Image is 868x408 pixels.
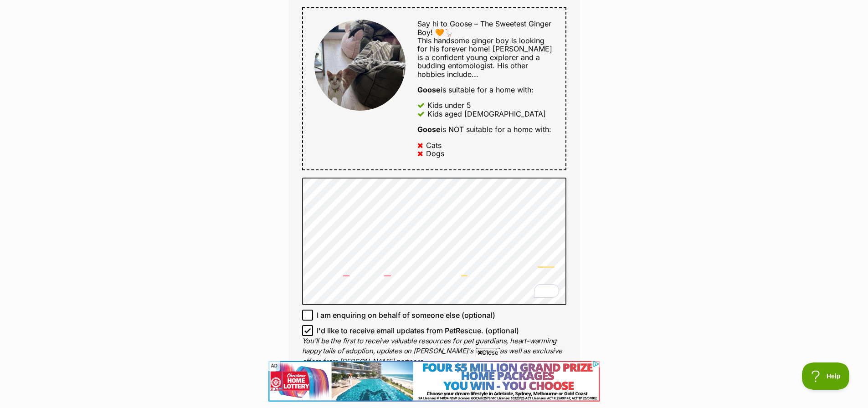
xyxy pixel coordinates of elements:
textarea: To enrich screen reader interactions, please activate Accessibility in Grammarly extension settings [302,178,566,305]
iframe: Advertisement [434,403,434,403]
div: is NOT suitable for a home with: [417,125,554,133]
span: Close [476,348,500,357]
span: I'd like to receive email updates from PetRescue. (optional) [317,325,519,336]
div: Dogs [426,149,444,158]
p: You'll be the first to receive valuable resources for pet guardians, heart-warming happy tails of... [302,336,566,367]
strong: Goose [417,125,441,134]
span: I am enquiring on behalf of someone else (optional) [317,310,495,321]
img: Goose [314,20,406,111]
div: Kids aged [DEMOGRAPHIC_DATA] [427,110,546,118]
div: is suitable for a home with: [417,86,554,94]
strong: Goose [417,85,441,94]
span: AD [268,361,280,371]
iframe: Help Scout Beacon - Open [802,362,850,390]
div: Kids under 5 [427,101,471,109]
span: Say hi to Goose – The Sweetest Ginger Boy! 🧡🪿 This handsome ginger boy is looking for his forever... [417,19,552,78]
div: Cats [426,141,442,149]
